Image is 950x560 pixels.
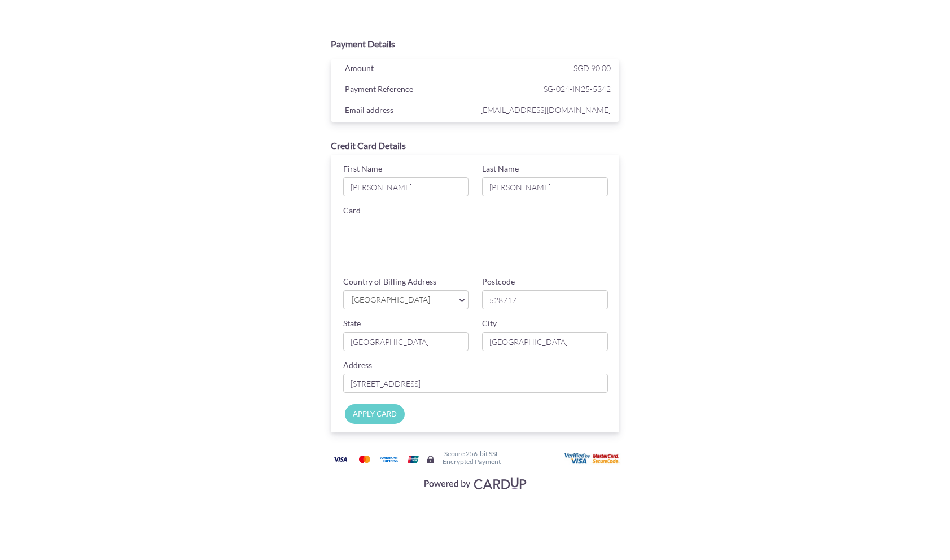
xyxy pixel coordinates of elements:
[343,276,436,287] label: Country of Billing Address
[345,404,405,424] input: APPLY CARD
[484,251,612,272] iframe: Secure card security code input frame
[353,452,376,466] img: Mastercard
[343,251,471,272] iframe: Secure card expiration date input frame
[564,453,621,465] img: User card
[343,163,382,174] label: First Name
[343,290,469,309] a: [GEOGRAPHIC_DATA]
[331,139,620,152] div: Credit Card Details
[336,82,478,99] div: Payment Reference
[343,318,361,329] label: State
[336,103,478,120] div: Email address
[482,163,519,174] label: Last Name
[343,360,372,371] label: Address
[482,318,497,329] label: City
[426,455,435,464] img: Secure lock
[482,276,515,287] label: Postcode
[329,452,352,466] img: Visa
[478,82,611,96] span: SG-024-IN25-5342
[331,38,620,51] div: Payment Details
[443,450,501,465] h6: Secure 256-bit SSL Encrypted Payment
[343,219,610,239] iframe: Secure card number input frame
[573,63,611,73] span: SGD 90.00
[378,452,400,466] img: American Express
[478,103,611,117] span: [EMAIL_ADDRESS][DOMAIN_NAME]
[343,205,361,216] label: Card
[418,473,531,493] img: Visa, Mastercard
[336,61,478,78] div: Amount
[351,294,450,306] span: [GEOGRAPHIC_DATA]
[402,452,424,466] img: Union Pay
